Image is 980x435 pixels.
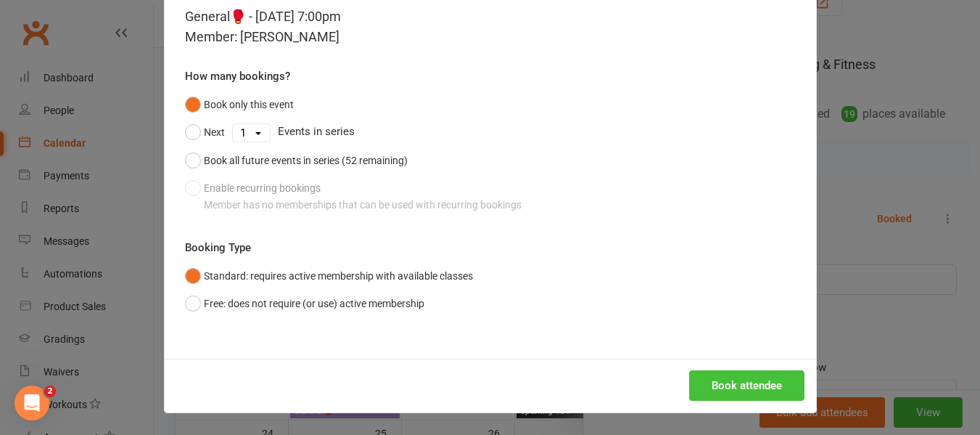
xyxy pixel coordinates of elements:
label: Booking Type [185,239,251,256]
button: Book only this event [185,91,294,118]
div: General🥊 - [DATE] 7:00pm Member: [PERSON_NAME] [185,7,796,47]
button: Book all future events in series (52 remaining) [185,147,408,174]
button: Standard: requires active membership with available classes [185,262,473,290]
div: Book all future events in series (52 remaining) [204,153,408,168]
button: Next [185,118,225,146]
span: 2 [44,386,56,397]
button: Book attendee [689,370,804,401]
iframe: Intercom live chat [15,386,49,420]
button: Free: does not require (or use) active membership [185,290,424,317]
label: How many bookings? [185,68,290,85]
div: Events in series [185,118,796,146]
